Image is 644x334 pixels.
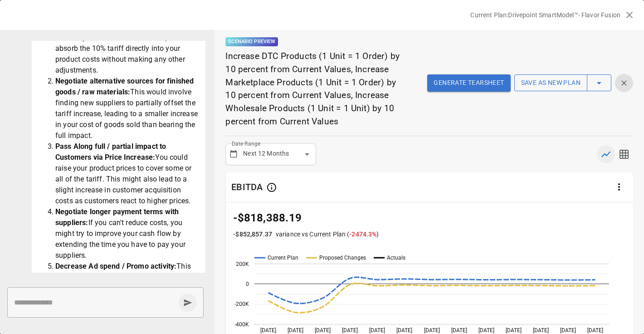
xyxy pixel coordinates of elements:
p: -$818,388.19 [233,210,626,226]
text: [DATE] [288,327,303,334]
p: variance vs Current Plan ( ) [276,230,379,239]
text: [DATE] [424,327,440,334]
text: [DATE] [342,327,358,334]
text: [DATE] [370,327,385,334]
text: [DATE] [315,327,331,334]
button: Generate Tearsheet [427,74,510,92]
li: This strategy aims to preserve margins by reducing marketing expenses, potentially prolonging the... [55,261,200,315]
div: EBITDA [231,181,263,193]
li: This would involve finding new suppliers to partially offset the tariff increase, leading to a sm... [55,76,200,141]
p: Next 12 Months [243,149,289,158]
text: [DATE] [587,327,603,334]
text: [DATE] [451,327,467,334]
li: You could raise your product prices to cover some or all of the tariff. This might also lead to a... [55,141,200,206]
text: Proposed Changes [319,255,366,261]
text: [DATE] [397,327,413,334]
text: [DATE] [506,327,522,334]
strong: Pass Along full / partial impact to Customers via Price Increase: [55,142,168,162]
li: If you can't reduce costs, you might try to improve your cash flow by extending the time you have... [55,206,200,261]
p: -$852,857.37 [233,230,272,239]
p: Scenario Preview [225,37,278,46]
text: -400K [234,321,249,328]
strong: Decrease Ad spend / Promo activity: [55,262,176,270]
strong: Negotiate longer payment terms with suppliers: [55,207,181,227]
text: [DATE] [533,327,549,334]
button: Save as new plan [514,74,587,92]
text: Current Plan [268,255,298,261]
text: [DATE] [560,327,576,334]
li: This scenario assumes you absorb the 10% tariff directly into your product costs without making a... [55,21,200,76]
text: [DATE] [478,327,494,334]
text: -200K [234,301,249,307]
text: 200K [236,261,249,267]
p: Current Plan: Drivepoint SmartModel™- Flavor Fusion [470,10,620,20]
text: 0 [246,281,249,287]
p: Increase DTC Products (1 Unit = 1 Order) by 10 percent from Current Values, Increase Marketplace ... [225,50,406,128]
span: -2474.3 % [349,231,376,238]
label: Date Range [232,140,260,147]
text: [DATE] [260,327,276,334]
text: Actuals [387,255,405,261]
strong: Negotiate alternative sources for finished goods / raw materials: [55,77,195,96]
